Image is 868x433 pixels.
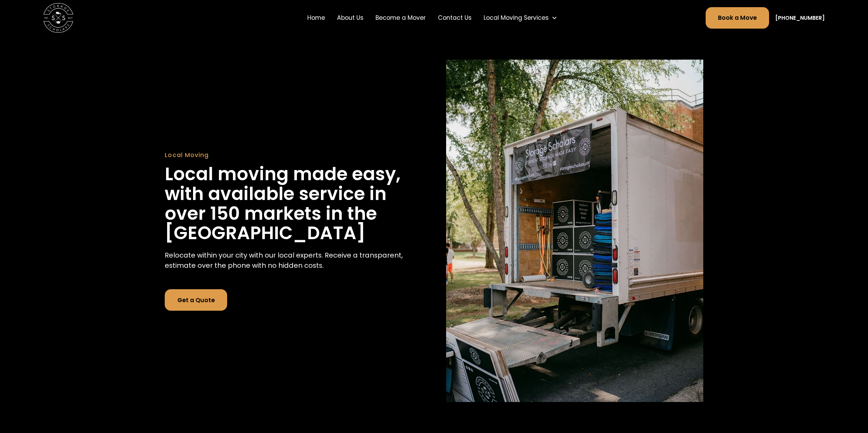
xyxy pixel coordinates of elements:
[165,151,422,159] div: Local Moving
[446,60,703,402] img: Local moving made easy.
[165,164,422,243] h1: Local moving made easy, with available service in over 150 markets in the [GEOGRAPHIC_DATA]
[305,7,328,28] a: Home
[435,7,475,28] a: Contact Us
[775,14,825,22] a: [PHONE_NUMBER]
[484,13,549,22] div: Local Moving Services
[165,289,227,311] a: Get a Quote
[165,250,422,270] p: Relocate within your city with our local experts. Receive a transparent, estimate over the phone ...
[706,7,769,29] a: Book a Move
[373,7,429,28] a: Become a Mover
[43,3,73,33] a: home
[334,7,367,28] a: About Us
[481,11,561,26] div: Local Moving Services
